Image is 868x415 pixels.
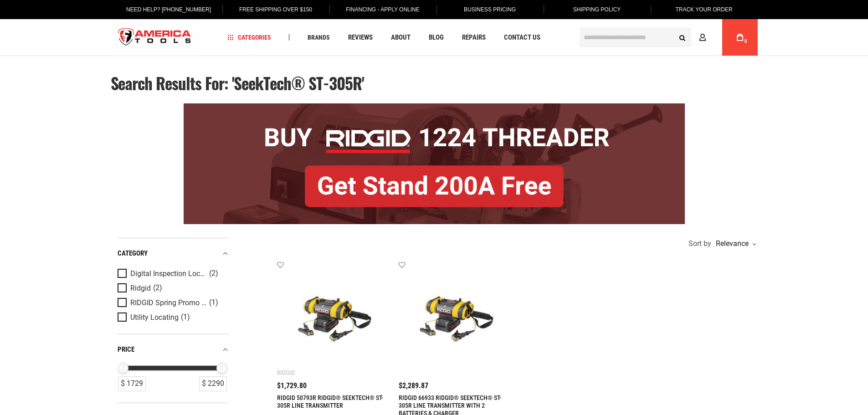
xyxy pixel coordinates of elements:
a: Ridgid (2) [118,283,227,293]
span: (1) [209,299,218,307]
span: (2) [209,270,218,277]
div: Ridgid [277,369,295,376]
div: category [118,247,229,260]
span: Blog [429,34,444,41]
button: Search [674,29,691,46]
span: Utility Locating [130,313,179,322]
img: RIDGID 50793R RIDGID® SEEKTECH® ST-305R LINE TRANSMITTER [286,270,383,367]
div: Relevance [714,240,755,247]
span: Repairs [462,34,486,41]
img: America Tools [111,20,199,55]
a: About [387,31,415,44]
a: store logo [111,20,199,55]
span: Ridgid [130,284,151,292]
span: RIDGID Spring Promo 2025 [130,299,207,307]
div: $ 1729 [118,376,146,391]
span: (2) [153,284,162,292]
a: Digital Inspection Locating (2) [118,269,227,279]
span: Sort by [688,240,711,247]
img: BOGO: Buy RIDGID® 1224 Threader, Get Stand 200A Free! [184,103,685,224]
span: Shipping Policy [573,6,621,13]
span: $2,289.87 [399,382,428,389]
a: Blog [425,31,448,44]
span: Categories [227,34,271,41]
span: Digital Inspection Locating [130,270,207,278]
span: Reviews [348,34,373,41]
a: Brands [303,31,334,44]
a: BOGO: Buy RIDGID® 1224 Threader, Get Stand 200A Free! [184,103,685,110]
a: Contact Us [500,31,544,44]
span: About [391,34,411,41]
span: 0 [745,39,747,44]
a: Categories [223,31,275,44]
a: RIDGID 50793R RIDGID® SEEKTECH® ST-305R LINE TRANSMITTER [277,394,383,409]
img: RIDGID 66933 RIDGID® SEEKTECH® ST-305R LINE TRANSMITTER WITH 2 BATTERIES & CHARGER [408,270,505,367]
span: Contact Us [504,34,540,41]
a: Repairs [458,31,490,44]
span: Search results for: 'SeekTech® ST-305R' [111,71,364,95]
div: price [118,343,229,356]
a: 0 [731,19,749,56]
span: (1) [181,313,190,321]
a: Utility Locating (1) [118,313,227,323]
div: Product Filters [118,238,229,403]
a: RIDGID Spring Promo 2025 (1) [118,298,227,308]
span: $1,729.80 [277,382,307,389]
a: Reviews [344,31,377,44]
span: Brands [308,34,330,41]
div: $ 2290 [199,376,227,391]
